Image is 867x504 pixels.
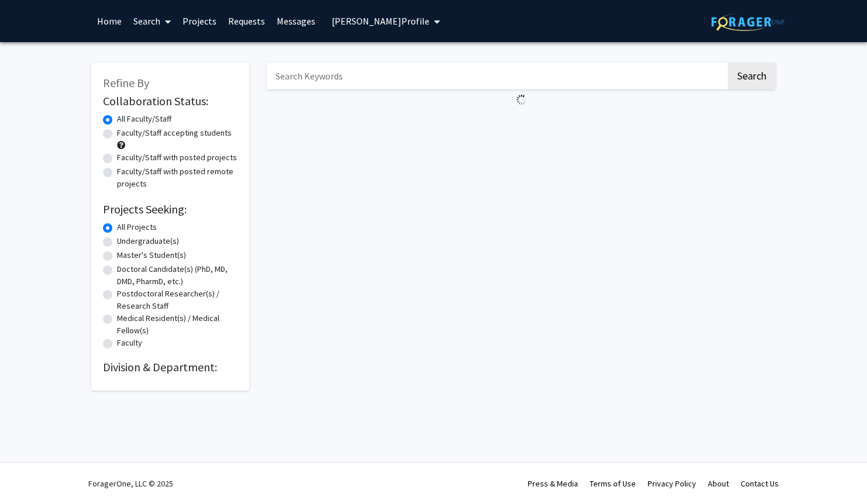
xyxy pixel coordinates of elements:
label: Master's Student(s) [117,249,186,261]
a: Contact Us [741,478,779,489]
h2: Projects Seeking: [103,202,238,216]
a: Projects [177,1,222,42]
a: About [708,478,729,489]
label: Faculty [117,337,142,349]
a: Terms of Use [590,478,636,489]
img: ForagerOne Logo [711,13,785,31]
a: Requests [222,1,271,42]
a: Home [91,1,128,42]
h2: Division & Department: [103,360,238,374]
a: Press & Media [528,478,578,489]
span: [PERSON_NAME] Profile [332,15,429,27]
img: Loading [511,89,532,110]
label: Postdoctoral Researcher(s) / Research Staff [117,288,238,312]
div: ForagerOne, LLC © 2025 [88,463,173,504]
label: Medical Resident(s) / Medical Fellow(s) [117,312,238,337]
span: Refine By [103,75,149,90]
label: Faculty/Staff with posted remote projects [117,165,238,190]
label: Faculty/Staff with posted projects [117,151,237,164]
a: Privacy Policy [648,478,696,489]
button: Search [728,63,776,89]
label: Undergraduate(s) [117,235,179,247]
label: Doctoral Candidate(s) (PhD, MD, DMD, PharmD, etc.) [117,263,238,288]
label: All Faculty/Staff [117,113,171,125]
label: Faculty/Staff accepting students [117,127,232,139]
label: All Projects [117,221,157,233]
nav: Page navigation [267,110,776,137]
h2: Collaboration Status: [103,94,238,108]
input: Search Keywords [267,63,726,89]
a: Search [128,1,177,42]
a: Messages [271,1,321,42]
